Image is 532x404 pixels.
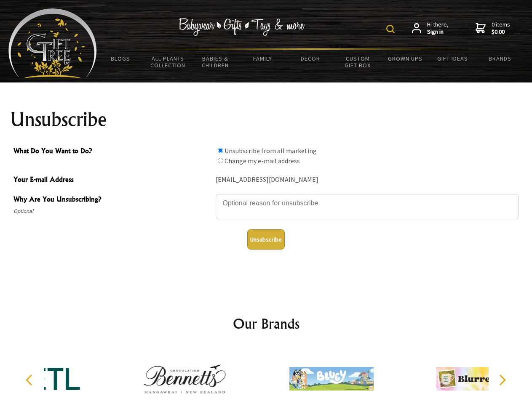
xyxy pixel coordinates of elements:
[334,50,382,74] a: Custom Gift Box
[286,50,334,67] a: Decor
[412,21,449,36] a: Hi there,Sign in
[492,28,510,36] strong: $0.00
[239,50,287,67] a: Family
[247,229,285,250] button: Unsubscribe
[8,8,97,78] img: Babyware - Gifts - Toys and more...
[386,25,395,33] img: product search
[476,50,524,67] a: Brands
[225,157,300,165] label: Change my e-mail address
[21,371,40,389] button: Previous
[427,28,449,36] strong: Sign in
[13,146,211,158] span: What Do You Want to Do?
[225,146,317,155] label: Unsubscribe from all marketing
[17,314,516,334] h2: Our Brands
[216,194,519,219] textarea: Why Are You Unsubscribing?
[218,158,223,163] input: What Do You Want to Do?
[192,50,239,74] a: Babies & Children
[13,206,211,216] span: Optional
[10,109,522,130] h1: Unsubscribe
[97,50,144,67] a: BLOGS
[13,174,211,186] span: Your E-mail Address
[13,194,211,206] span: Why Are You Unsubscribing?
[476,21,510,36] a: 0 items$0.00
[218,148,223,153] input: What Do You Want to Do?
[144,50,192,74] a: All Plants Collection
[427,21,449,36] span: Hi there,
[493,371,511,389] button: Next
[492,21,510,36] span: 0 items
[429,50,476,67] a: Gift Ideas
[216,173,519,186] div: [EMAIL_ADDRESS][DOMAIN_NAME]
[179,18,305,36] img: Babywear - Gifts - Toys & more
[381,50,429,67] a: Grown Ups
